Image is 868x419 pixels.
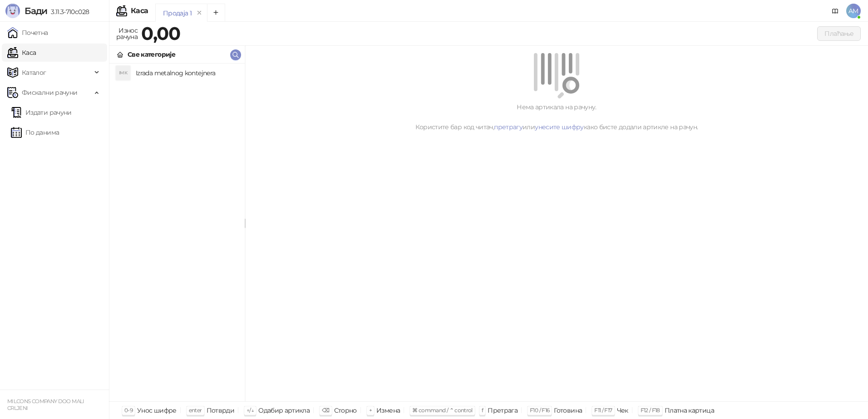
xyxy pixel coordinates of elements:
[369,407,372,414] span: +
[494,123,523,131] a: претрагу
[256,102,857,132] div: Нема артикала на рачуну. Користите бар код читач, или како бисте додали артикле на рачун.
[163,8,192,18] div: Продаја 1
[376,404,400,416] div: Измена
[412,407,473,414] span: ⌘ command / ⌃ control
[114,24,139,43] div: Износ рачуна
[22,83,77,102] span: Фискални рачуни
[47,8,89,16] span: 3.11.3-710c028
[7,44,36,62] a: Каса
[5,4,20,18] img: Logo
[124,407,133,414] span: 0-9
[7,398,84,411] small: MILCONS COMPANY DOO MALI CRLJENI
[828,4,843,18] a: Документација
[193,9,205,17] button: remove
[7,24,48,42] a: Почетна
[247,407,254,414] span: ↑/↓
[22,63,46,82] span: Каталог
[846,4,861,18] span: AM
[25,5,47,16] span: Бади
[137,404,177,416] div: Унос шифре
[207,404,235,416] div: Потврди
[817,26,861,41] button: Плаћање
[11,103,72,122] a: Издати рачуни
[617,404,628,416] div: Чек
[322,407,329,414] span: ⌫
[594,407,612,414] span: F11 / F17
[141,22,180,44] strong: 0,00
[258,404,310,416] div: Одабир артикла
[535,123,584,131] a: унесите шифру
[334,404,357,416] div: Сторно
[128,49,175,59] div: Све категорије
[136,66,237,80] h4: Izrada metalnog kontejnera
[641,407,660,414] span: F12 / F18
[665,404,714,416] div: Платна картица
[109,63,245,401] div: grid
[116,66,130,80] div: IMK
[11,123,59,141] a: По данима
[554,404,582,416] div: Готовина
[131,7,148,15] div: Каса
[207,4,225,22] button: Add tab
[482,407,483,414] span: f
[530,407,549,414] span: F10 / F16
[189,407,202,414] span: enter
[488,404,518,416] div: Претрага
